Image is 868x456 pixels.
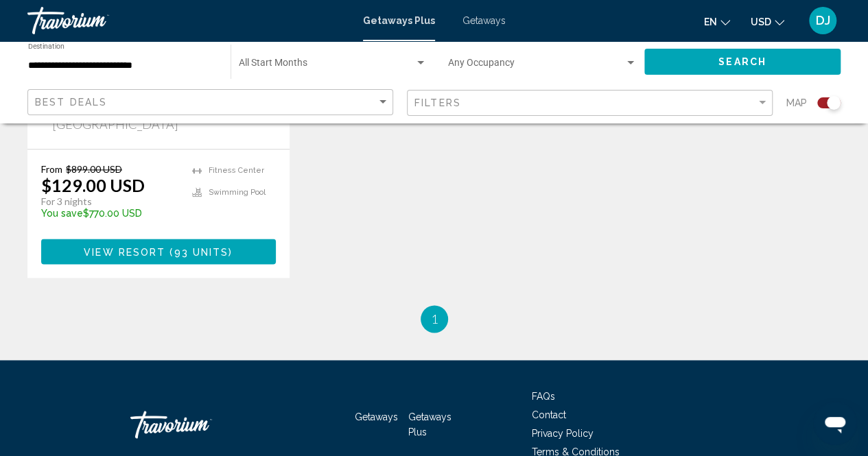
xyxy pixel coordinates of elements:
span: You save [41,208,83,219]
span: Search [718,57,766,68]
p: $770.00 USD [41,208,178,219]
button: View Resort(93 units) [41,239,276,264]
span: $899.00 USD [66,163,122,175]
span: Swimming Pool [209,188,266,197]
mat-select: Sort by [35,97,389,108]
button: Search [644,49,841,74]
a: Travorium [27,7,349,34]
span: From [41,163,62,175]
a: Travorium [130,404,268,445]
a: Privacy Policy [532,428,594,439]
span: Best Deals [35,97,107,108]
span: ( ) [165,246,233,257]
span: Map [786,93,807,112]
a: Getaways [462,15,506,26]
a: Getaways Plus [363,15,435,26]
button: Filter [407,89,773,117]
span: USD [751,16,771,27]
span: 1 [431,311,438,326]
ul: Pagination [27,305,841,333]
span: 93 units [174,246,229,257]
span: Fitness Center [209,166,264,175]
button: Change currency [751,12,784,32]
span: View Resort [84,246,165,257]
iframe: Button to launch messaging window [813,401,857,445]
span: Filters [414,97,461,108]
span: en [704,16,717,27]
p: $129.00 USD [41,175,145,195]
button: User Menu [805,6,841,35]
a: Getaways Plus [408,411,451,437]
span: DJ [816,14,830,27]
a: Contact [532,409,566,420]
p: For 3 nights [41,195,178,208]
a: FAQs [532,391,555,402]
a: Getaways [355,411,398,422]
button: Change language [704,12,730,32]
